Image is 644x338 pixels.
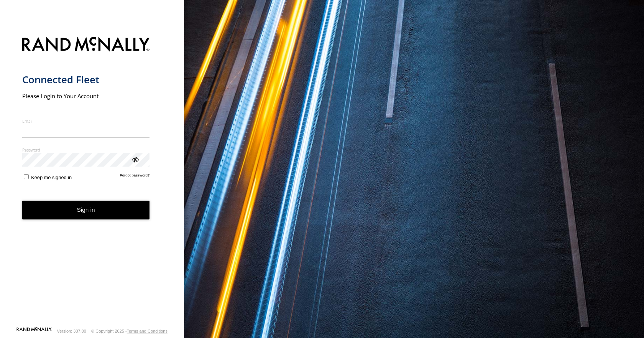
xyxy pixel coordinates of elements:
div: © Copyright 2025 - [91,329,168,333]
div: Version: 307.00 [57,329,86,333]
a: Terms and Conditions [127,329,168,333]
h1: Connected Fleet [22,73,150,86]
label: Email [22,118,150,124]
span: Keep me signed in [31,175,72,180]
input: Keep me signed in [24,174,29,179]
a: Visit our Website [16,327,52,335]
h2: Please Login to Your Account [22,92,150,100]
button: Sign in [22,201,150,219]
a: Forgot password? [120,173,150,180]
form: main [22,32,162,326]
div: ViewPassword [131,155,139,163]
label: Password [22,147,150,153]
img: Rand McNally [22,35,150,55]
